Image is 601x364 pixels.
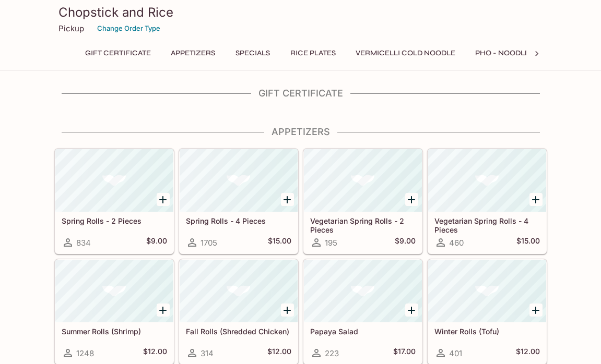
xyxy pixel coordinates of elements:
h5: $12.00 [143,347,167,359]
div: Summer Rolls (Shrimp) [55,260,173,322]
h5: Vegetarian Spring Rolls - 2 Pieces [310,216,416,234]
span: 460 [449,238,464,248]
h3: Chopstick and Rice [58,4,543,20]
a: Spring Rolls - 2 Pieces834$9.00 [55,149,174,254]
button: Pho - Noodle Soup [469,46,557,60]
h5: Spring Rolls - 4 Pieces [186,216,291,225]
a: Vegetarian Spring Rolls - 2 Pieces195$9.00 [303,149,422,254]
h5: Papaya Salad [310,327,416,336]
h5: $15.00 [516,236,540,249]
button: Vermicelli Cold Noodle [350,46,461,60]
span: 401 [449,348,462,358]
h5: $9.00 [146,236,167,249]
h5: Vegetarian Spring Rolls - 4 Pieces [434,216,540,234]
button: Change Order Type [92,20,165,37]
span: 1705 [201,238,217,248]
button: Add Winter Rolls (Tofu) [529,304,543,317]
button: Gift Certificate [79,46,157,60]
div: Vegetarian Spring Rolls - 4 Pieces [428,149,546,212]
h4: Appetizers [54,126,547,138]
span: 1248 [76,348,94,358]
div: Papaya Salad [304,260,422,322]
span: 314 [201,348,214,358]
span: 834 [76,238,91,248]
h5: $12.00 [516,347,540,359]
h5: $17.00 [393,347,416,359]
button: Add Papaya Salad [405,304,418,317]
button: Add Fall Rolls (Shredded Chicken) [281,304,294,317]
p: Pickup [58,23,84,33]
button: Rice Plates [285,46,341,60]
button: Add Spring Rolls - 4 Pieces [281,193,294,206]
span: 195 [325,238,337,248]
button: Add Vegetarian Spring Rolls - 2 Pieces [405,193,418,206]
h5: Winter Rolls (Tofu) [434,327,540,336]
h5: $15.00 [268,236,291,249]
div: Spring Rolls - 4 Pieces [180,149,298,212]
div: Winter Rolls (Tofu) [428,260,546,322]
h5: $9.00 [395,236,416,249]
h5: Spring Rolls - 2 Pieces [62,216,167,225]
h5: Fall Rolls (Shredded Chicken) [186,327,291,336]
h5: Summer Rolls (Shrimp) [62,327,167,336]
div: Spring Rolls - 2 Pieces [55,149,173,212]
button: Add Summer Rolls (Shrimp) [157,304,170,317]
span: 223 [325,348,339,358]
button: Appetizers [165,46,221,60]
button: Specials [229,46,276,60]
button: Add Spring Rolls - 2 Pieces [157,193,170,206]
h4: Gift Certificate [54,88,547,99]
button: Add Vegetarian Spring Rolls - 4 Pieces [529,193,543,206]
div: Vegetarian Spring Rolls - 2 Pieces [304,149,422,212]
div: Fall Rolls (Shredded Chicken) [180,260,298,322]
a: Spring Rolls - 4 Pieces1705$15.00 [179,149,298,254]
h5: $12.00 [267,347,291,359]
a: Vegetarian Spring Rolls - 4 Pieces460$15.00 [428,149,547,254]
